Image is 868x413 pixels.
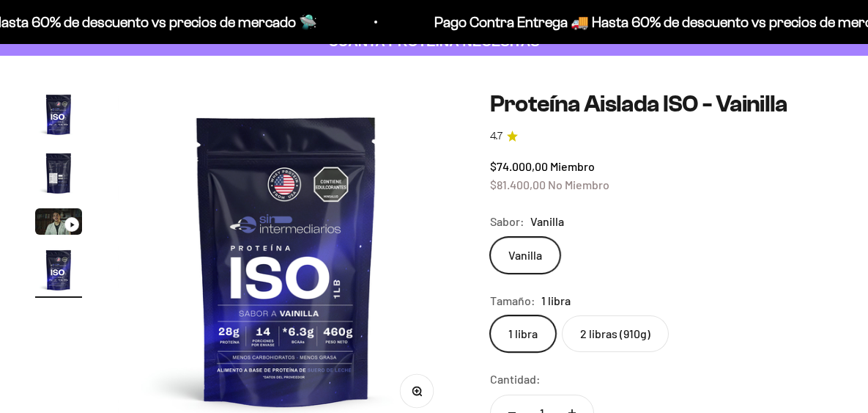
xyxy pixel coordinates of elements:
button: Ir al artículo 3 [35,208,82,239]
label: Cantidad: [490,370,541,389]
button: Ir al artículo 1 [35,91,82,142]
button: Ir al artículo 4 [35,246,82,298]
img: Proteína Aislada ISO - Vainilla [35,150,82,197]
button: Ir al artículo 2 [35,150,82,201]
img: Proteína Aislada ISO - Vainilla [35,246,82,293]
span: Miembro [550,159,595,173]
span: $74.000,00 [490,159,548,173]
h1: Proteína Aislada ISO - Vainilla [490,91,833,117]
span: 4.7 [490,128,502,145]
a: 4.74.7 de 5.0 estrellas [490,128,833,145]
span: 1 libra [541,291,571,310]
span: No Miembro [548,178,609,191]
span: $81.400,00 [490,178,546,191]
span: Vanilla [530,212,564,231]
img: Proteína Aislada ISO - Vainilla [35,91,82,138]
legend: Sabor: [490,212,524,231]
legend: Tamaño: [490,291,535,310]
